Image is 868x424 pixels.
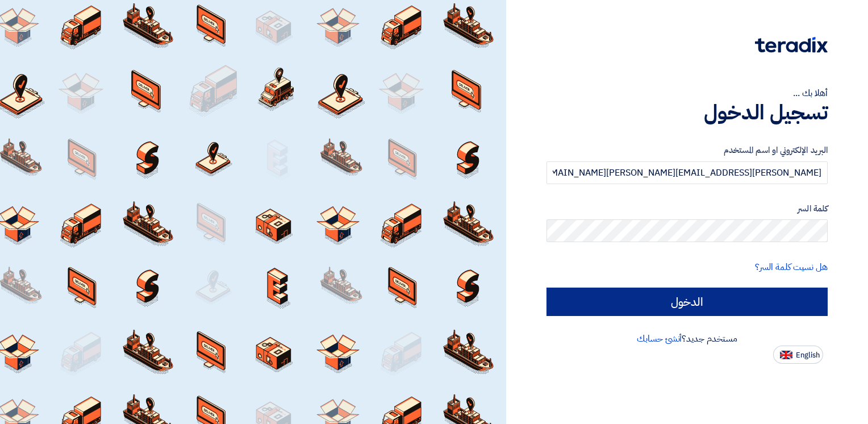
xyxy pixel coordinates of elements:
[546,288,828,316] input: الدخول
[546,161,828,184] input: أدخل بريد العمل الإلكتروني او اسم المستخدم الخاص بك ...
[546,202,828,215] label: كلمة السر
[755,37,828,53] img: Teradix logo
[755,260,828,274] a: هل نسيت كلمة السر؟
[796,351,820,359] span: English
[637,332,682,346] a: أنشئ حسابك
[546,144,828,157] label: البريد الإلكتروني او اسم المستخدم
[546,332,828,346] div: مستخدم جديد؟
[773,346,823,364] button: English
[546,100,828,125] h1: تسجيل الدخول
[546,86,828,100] div: أهلا بك ...
[780,351,792,359] img: en-US.png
